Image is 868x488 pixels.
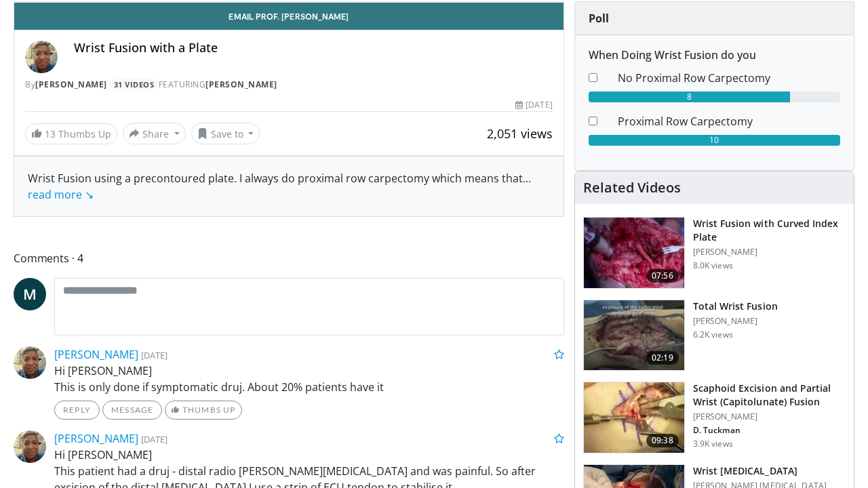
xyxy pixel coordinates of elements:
[25,79,553,91] div: By FEATURING
[45,127,56,140] span: 13
[693,260,733,271] p: 8.0K views
[191,123,260,144] button: Save to
[583,300,846,371] a: 02:19 Total Wrist Fusion [PERSON_NAME] 6.2K views
[589,11,609,26] strong: Poll
[14,249,564,267] span: Comments 4
[165,401,241,420] a: Thumbs Up
[54,431,138,446] a: [PERSON_NAME]
[693,217,846,244] h3: Wrist Fusion with Curved Index Plate
[583,217,846,289] a: 07:56 Wrist Fusion with Curved Index Plate [PERSON_NAME] 8.0K views
[646,434,679,447] span: 09:38
[28,187,94,202] a: read more ↘
[102,401,162,420] a: Message
[109,79,159,90] a: 31 Videos
[141,349,167,361] small: [DATE]
[515,99,552,111] div: [DATE]
[589,49,840,62] h6: When Doing Wrist Fusion do you
[205,79,277,90] a: [PERSON_NAME]
[693,247,846,258] p: [PERSON_NAME]
[25,123,117,144] a: 13 Thumbs Up
[693,411,846,422] p: [PERSON_NAME]
[584,218,684,288] img: 69caa8a0-39e4-40a6-a88f-d00045569e83.150x105_q85_crop-smart_upscale.jpg
[54,401,100,420] a: Reply
[584,300,684,371] img: Picture_15_2_2.png.150x105_q85_crop-smart_upscale.jpg
[646,269,679,283] span: 07:56
[14,430,46,463] img: Avatar
[646,351,679,365] span: 02:19
[141,433,167,445] small: [DATE]
[123,123,186,144] button: Share
[608,113,850,129] dd: Proximal Row Carpectomy
[14,346,46,379] img: Avatar
[583,180,681,196] h4: Related Videos
[693,425,846,436] p: D. Tuckman
[487,125,553,142] span: 2,051 views
[14,3,564,30] a: Email Prof. [PERSON_NAME]
[584,382,684,453] img: 60510a9a-9269-43a8-bee2-a27b97ff1cf7.150x105_q85_crop-smart_upscale.jpg
[25,41,58,73] img: Avatar
[14,278,46,310] a: M
[28,170,550,203] div: Wrist Fusion using a precontoured plate. I always do proximal row carpectomy which means that
[589,135,840,146] div: 10
[54,363,564,395] p: Hi [PERSON_NAME] This is only done if symptomatic druj. About 20% patients have it
[693,329,733,340] p: 6.2K views
[74,41,553,56] h4: Wrist Fusion with a Plate
[54,347,138,362] a: [PERSON_NAME]
[693,300,778,313] h3: Total Wrist Fusion
[35,79,107,90] a: [PERSON_NAME]
[693,464,827,478] h3: Wrist [MEDICAL_DATA]
[14,2,564,3] video-js: Video Player
[693,382,846,409] h3: Scaphoid Excision and Partial Wrist (Capitolunate) Fusion
[608,70,850,86] dd: No Proximal Row Carpectomy
[693,439,733,449] p: 3.9K views
[583,382,846,453] a: 09:38 Scaphoid Excision and Partial Wrist (Capitolunate) Fusion [PERSON_NAME] D. Tuckman 3.9K views
[589,91,790,102] div: 8
[693,316,778,327] p: [PERSON_NAME]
